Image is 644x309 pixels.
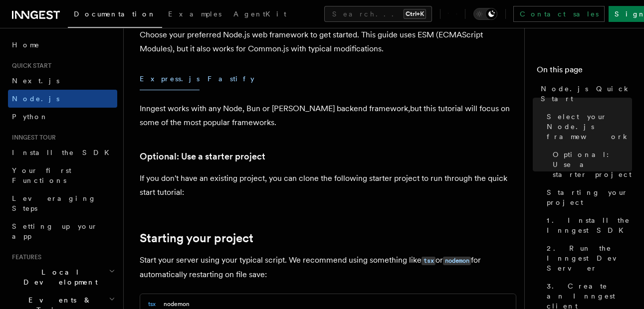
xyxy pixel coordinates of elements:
[74,10,156,18] span: Documentation
[12,40,40,50] span: Home
[547,243,632,273] span: 2. Run the Inngest Dev Server
[547,187,632,207] span: Starting your project
[8,108,117,126] a: Python
[8,217,117,245] a: Setting up your app
[12,149,115,156] span: Install the SDK
[8,189,117,217] a: Leveraging Steps
[553,150,632,179] span: Optional: Use a starter project
[140,150,265,163] a: Optional: Use a starter project
[8,90,117,108] a: Node.js
[8,161,117,189] a: Your first Functions
[8,72,117,90] a: Next.js
[12,194,96,212] span: Leveraging Steps
[162,3,227,27] a: Examples
[12,166,71,184] span: Your first Functions
[547,215,632,235] span: 1. Install the Inngest SDK
[537,80,632,108] a: Node.js Quick Start
[8,62,51,70] span: Quick start
[208,68,254,90] button: Fastify
[543,108,632,146] a: Select your Node.js framework
[12,113,48,121] span: Python
[537,64,632,80] h4: On this page
[473,8,497,20] button: Toggle dark mode
[8,267,109,287] span: Local Development
[549,146,632,183] a: Optional: Use a starter project
[443,257,471,265] code: nodemon
[140,171,516,199] p: If you don't have an existing project, you can clone the following starter project to run through...
[543,239,632,277] a: 2. Run the Inngest Dev Server
[513,6,605,22] a: Contact sales
[404,9,426,19] kbd: Ctrl+K
[68,3,162,28] a: Documentation
[8,263,117,291] button: Local Development
[12,95,59,103] span: Node.js
[8,144,117,161] a: Install the SDK
[12,222,98,240] span: Setting up your app
[543,183,632,211] a: Starting your project
[8,134,56,142] span: Inngest tour
[541,84,632,104] span: Node.js Quick Start
[443,255,471,265] a: nodemon
[168,10,221,18] span: Examples
[140,102,516,130] p: Inngest works with any Node, Bun or [PERSON_NAME] backend framework,but this tutorial will focus ...
[8,36,117,54] a: Home
[547,112,632,142] span: Select your Node.js framework
[8,253,41,261] span: Features
[140,68,200,90] button: Express.js
[543,211,632,239] a: 1. Install the Inngest SDK
[233,10,286,18] span: AgentKit
[324,6,432,22] button: Search...Ctrl+K
[12,77,59,85] span: Next.js
[140,253,516,282] p: Start your server using your typical script. We recommend using something like or for automatical...
[422,257,435,265] code: tsx
[227,3,292,27] a: AgentKit
[140,28,516,56] p: Choose your preferred Node.js web framework to get started. This guide uses ESM (ECMAScript Modul...
[140,231,253,245] a: Starting your project
[422,255,435,265] a: tsx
